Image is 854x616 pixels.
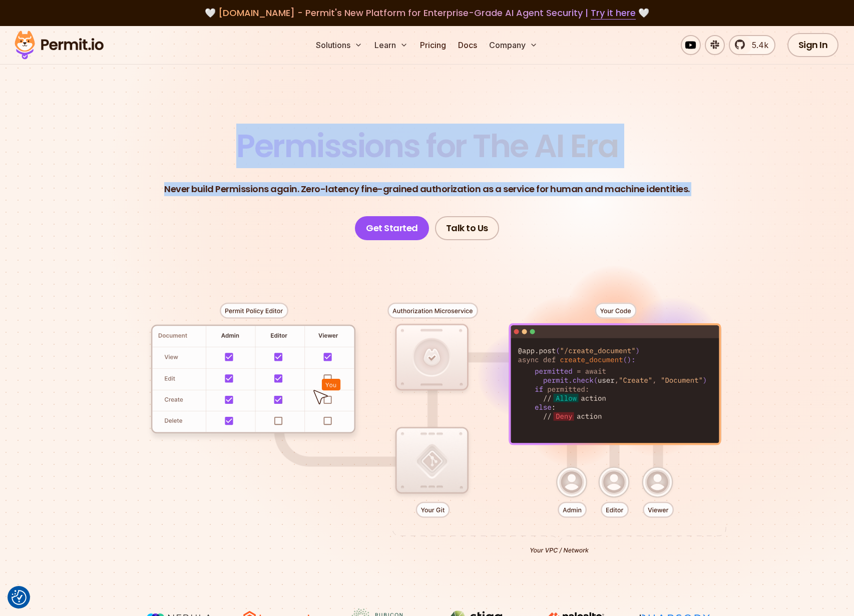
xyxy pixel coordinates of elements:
[370,35,412,55] button: Learn
[435,216,499,240] a: Talk to Us
[485,35,542,55] button: Company
[355,216,429,240] a: Get Started
[236,124,618,168] span: Permissions for The AI Era
[454,35,481,55] a: Docs
[164,182,690,196] p: Never build Permissions again. Zero-latency fine-grained authorization as a service for human and...
[312,35,366,55] button: Solutions
[24,6,830,20] div: 🤍 🤍
[10,28,108,62] img: Permit logo
[416,35,450,55] a: Pricing
[218,7,636,19] span: [DOMAIN_NAME] - Permit's New Platform for Enterprise-Grade AI Agent Security |
[12,590,27,605] button: Consent Preferences
[12,590,27,605] img: Revisit consent button
[746,39,768,51] span: 5.4k
[591,7,636,20] a: Try it here
[729,35,775,55] a: 5.4k
[787,33,839,57] a: Sign In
